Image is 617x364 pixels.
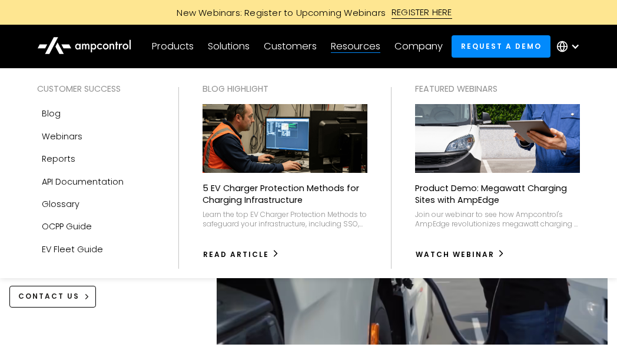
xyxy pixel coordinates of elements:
div: Customer success [37,82,155,95]
div: Products [152,40,194,53]
a: Blog [37,102,155,125]
a: watch webinar [415,245,505,264]
div: New Webinars: Register to Upcoming Webinars [165,6,392,19]
p: 5 EV Charger Protection Methods for Charging Infrastructure [203,182,367,206]
div: Webinars [42,130,82,143]
div: OCPP Guide [42,220,92,233]
div: Customers [264,40,317,53]
a: New Webinars: Register to Upcoming WebinarsREGISTER HERE [44,6,573,19]
div: Reports [42,152,75,165]
div: CONTACT US [18,291,79,302]
a: EV Fleet Guide [37,238,155,261]
a: CONTACT US [9,286,96,308]
div: Join our webinar to see how Ampcontrol's AmpEdge revolutionizes megawatt charging & microgrids wi... [415,210,580,228]
div: Solutions [208,40,250,53]
div: Glossary [42,198,79,211]
div: Learn the top EV Charger Protection Methods to safeguard your infrastructure, including SSO, stro... [203,210,367,228]
div: Resources [331,40,380,53]
div: Read Article [203,249,269,260]
div: Blog [42,107,61,120]
a: OCPP Guide [37,215,155,238]
p: Product Demo: Megawatt Charging Sites with AmpEdge [415,182,580,206]
a: Read Article [203,245,280,264]
div: Company [394,40,443,53]
div: REGISTER HERE [392,6,452,19]
div: API Documentation [42,175,124,188]
div: EV Fleet Guide [42,243,103,256]
a: Reports [37,148,155,170]
a: Request a demo [452,35,550,57]
a: API Documentation [37,171,155,193]
div: Blog Highlight [203,82,367,95]
div: Featured webinars [415,82,580,95]
div: watch webinar [416,249,495,260]
a: Glossary [37,193,155,215]
a: Webinars [37,125,155,148]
